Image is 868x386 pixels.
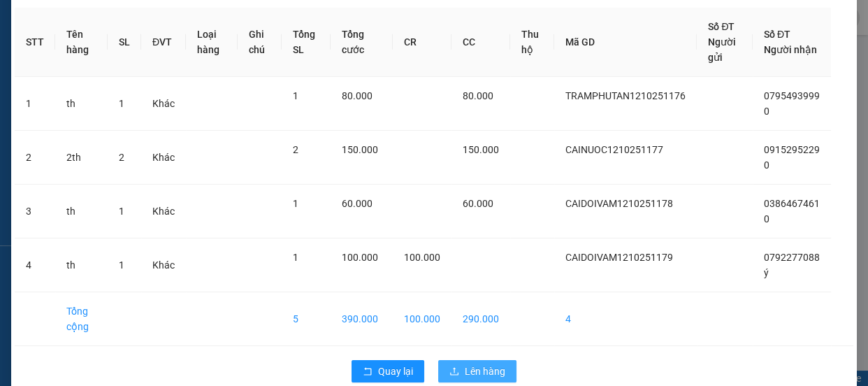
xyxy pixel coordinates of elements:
[764,44,817,55] span: Người nhận
[393,8,451,77] th: CR
[404,252,440,263] span: 100.000
[100,90,120,104] span: DĐ:
[764,267,769,278] span: ý
[331,8,393,77] th: Tổng cước
[12,13,34,28] span: Gửi:
[342,144,378,155] span: 150.000
[141,77,186,131] td: Khác
[565,252,673,263] span: CAIDOIVAM1210251179
[100,45,198,62] div: ý
[282,8,331,77] th: Tổng SL
[100,13,133,28] span: Nhận:
[293,252,298,263] span: 1
[393,292,451,346] td: 100.000
[141,185,186,238] td: Khác
[764,106,769,117] span: 0
[764,213,769,224] span: 0
[378,364,413,379] span: Quay lại
[55,185,108,238] td: th
[451,8,510,77] th: CC
[293,90,298,101] span: 1
[108,8,141,77] th: SL
[449,366,459,378] span: upload
[764,29,790,40] span: Số ĐT
[352,360,424,383] button: rollbackQuay lại
[55,238,108,292] td: th
[186,8,238,77] th: Loại hàng
[342,252,378,263] span: 100.000
[15,8,55,77] th: STT
[141,131,186,185] td: Khác
[764,252,820,263] span: 0792277088
[141,238,186,292] td: Khác
[293,198,298,209] span: 1
[55,131,108,185] td: 2th
[119,98,124,109] span: 1
[463,144,499,155] span: 150.000
[764,159,769,171] span: 0
[342,198,372,209] span: 60.000
[293,144,298,155] span: 2
[15,131,55,185] td: 2
[565,198,673,209] span: CAIDOIVAM1210251178
[119,206,124,217] span: 1
[282,292,331,346] td: 5
[119,259,124,271] span: 1
[510,8,554,77] th: Thu hộ
[438,360,516,383] button: uploadLên hàng
[565,144,663,155] span: CAINUOC1210251177
[100,12,198,45] div: Trạm Quận 5
[55,77,108,131] td: th
[119,152,124,163] span: 2
[331,292,393,346] td: 390.000
[100,82,197,131] span: long thọ đnai
[554,292,697,346] td: 4
[141,8,186,77] th: ĐVT
[463,90,493,101] span: 80.000
[15,238,55,292] td: 4
[100,62,198,82] div: 0792277088
[12,12,90,62] div: Trạm Cái Đôi Vàm
[363,366,372,378] span: rollback
[55,292,108,346] td: Tổng cộng
[708,21,735,32] span: Số ĐT
[708,36,736,63] span: Người gửi
[554,8,697,77] th: Mã GD
[238,8,282,77] th: Ghi chú
[342,90,372,101] span: 80.000
[451,292,510,346] td: 290.000
[465,364,505,379] span: Lên hàng
[55,8,108,77] th: Tên hàng
[463,198,493,209] span: 60.000
[764,90,820,101] span: 0795493999
[15,77,55,131] td: 1
[15,185,55,238] td: 3
[565,90,686,101] span: TRAMPHUTAN1210251176
[764,198,820,209] span: 0386467461
[764,144,820,155] span: 0915295229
